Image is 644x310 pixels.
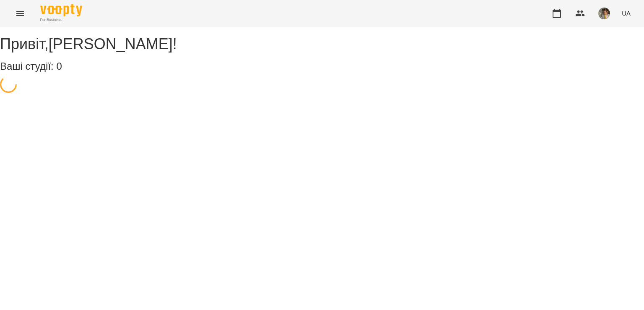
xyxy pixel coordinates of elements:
[10,3,30,24] button: Menu
[622,9,631,18] span: UA
[40,17,82,23] span: For Business
[618,5,634,21] button: UA
[598,8,610,19] img: 084cbd57bb1921baabc4626302ca7563.jfif
[40,4,82,16] img: Voopty Logo
[56,60,62,72] span: 0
